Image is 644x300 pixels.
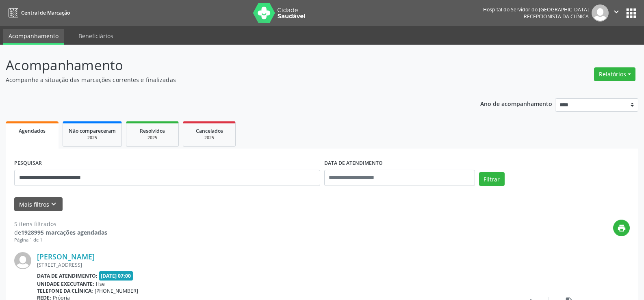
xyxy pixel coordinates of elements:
button: Relatórios [594,67,635,81]
div: de [14,228,107,237]
p: Ano de acompanhamento [480,98,552,108]
label: PESQUISAR [14,157,42,170]
strong: 1928995 marcações agendadas [21,229,107,236]
div: 2025 [132,135,173,141]
span: Não compareceram [69,127,116,134]
span: Central de Marcação [21,9,70,16]
img: img [14,252,31,269]
div: Hospital do Servidor do [GEOGRAPHIC_DATA] [483,6,589,13]
span: Resolvidos [140,127,165,134]
span: [DATE] 07:00 [99,271,133,281]
a: [PERSON_NAME] [37,252,95,261]
button: print [613,220,630,236]
a: Central de Marcação [6,6,70,19]
i:  [612,7,621,16]
p: Acompanhe a situação das marcações correntes e finalizadas [6,76,449,84]
button: Mais filtroskeyboard_arrow_down [14,197,63,212]
span: Agendados [19,127,46,134]
b: Telefone da clínica: [37,287,93,294]
span: Hse [96,281,105,287]
div: 5 itens filtrados [14,220,107,228]
button: apps [624,6,638,20]
div: 2025 [69,135,116,141]
a: Acompanhamento [3,29,64,45]
span: [PHONE_NUMBER] [95,287,138,294]
div: 2025 [189,135,230,141]
label: DATA DE ATENDIMENTO [324,157,383,170]
button:  [609,4,624,22]
b: Unidade executante: [37,281,94,287]
b: Data de atendimento: [37,272,98,279]
button: Filtrar [479,172,505,186]
span: Cancelados [196,127,223,134]
div: [STREET_ADDRESS] [37,261,508,268]
p: Acompanhamento [6,55,449,76]
a: Beneficiários [73,29,119,43]
i: print [617,224,626,233]
img: img [592,4,609,22]
span: Recepcionista da clínica [524,13,589,20]
i: keyboard_arrow_down [49,200,58,209]
div: Página 1 de 1 [14,237,107,244]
